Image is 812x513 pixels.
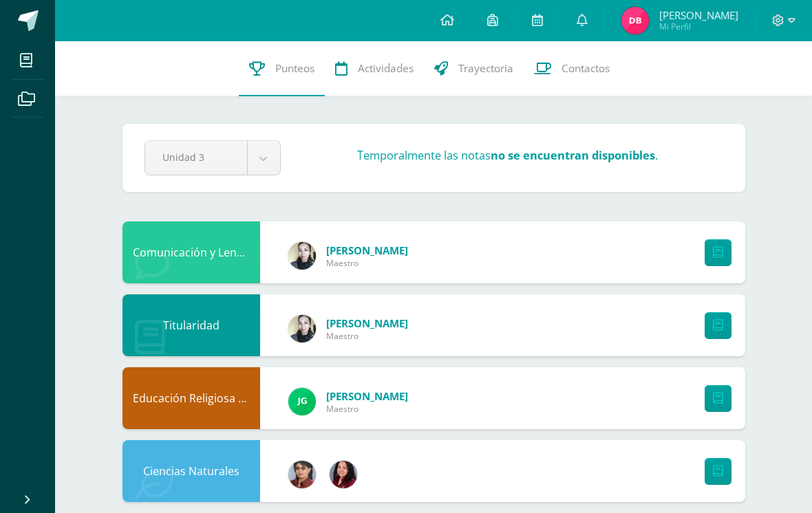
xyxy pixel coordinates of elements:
span: [PERSON_NAME] [326,389,408,403]
span: Maestro [326,330,408,342]
img: 119c9a59dca757fc394b575038654f60.png [288,242,316,270]
span: Maestro [326,403,408,415]
strong: no se encuentran disponibles [491,147,655,163]
a: Punteos [239,41,325,96]
span: Actividades [358,61,414,76]
div: Ciencias Naturales [122,440,260,502]
span: Maestro [326,257,408,269]
img: e73897662726a049f8fbc2164b97970e.png [621,7,649,34]
span: Contactos [562,61,610,76]
a: Contactos [524,41,620,96]
div: Comunicación y Lenguaje, Idioma Extranjero Inglés [122,221,260,283]
h3: Temporalmente las notas . [357,147,658,163]
img: 7420dd8cffec07cce464df0021f01d4a.png [330,461,357,488]
span: Mi Perfil [659,21,738,32]
a: Trayectoria [424,41,524,96]
span: [PERSON_NAME] [326,243,408,257]
div: Titularidad [122,294,260,356]
div: Educación Religiosa Escolar [122,367,260,429]
span: Trayectoria [458,61,513,76]
img: 3da61d9b1d2c0c7b8f7e89c78bbce001.png [288,388,316,415]
img: 119c9a59dca757fc394b575038654f60.png [288,315,316,342]
span: Unidad 3 [162,141,230,173]
a: Unidad 3 [145,141,280,175]
img: 62738a800ecd8b6fa95d10d0b85c3dbc.png [288,461,316,488]
span: [PERSON_NAME] [659,8,738,22]
span: Punteos [275,61,314,76]
a: Actividades [325,41,424,96]
span: [PERSON_NAME] [326,316,408,330]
